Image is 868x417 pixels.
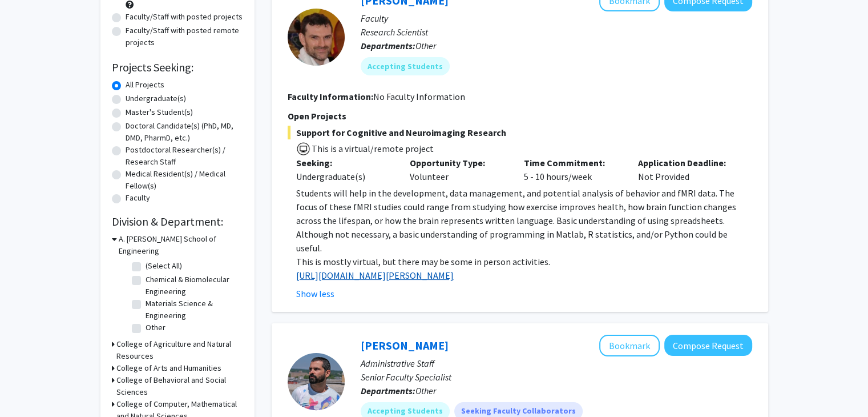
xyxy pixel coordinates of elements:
[116,338,243,362] h3: College of Agriculture and Natural Resources
[126,144,243,168] label: Postdoctoral Researcher(s) / Research Staff
[116,374,243,398] h3: College of Behavioral and Social Sciences
[296,170,393,183] div: Undergraduate(s)
[126,168,243,192] label: Medical Resident(s) / Medical Fellow(s)
[361,370,752,384] p: Senior Faculty Specialist
[126,192,150,204] label: Faculty
[361,338,449,352] a: [PERSON_NAME]
[296,270,454,281] a: [URL][DOMAIN_NAME][PERSON_NAME]
[361,40,415,51] b: Departments:
[361,385,415,396] b: Departments:
[296,156,393,170] p: Seeking:
[112,215,243,228] h2: Division & Department:
[9,366,49,408] iframe: Chat
[401,156,515,183] div: Volunteer
[126,93,186,105] label: Undergraduate(s)
[146,260,182,272] label: (Select All)
[361,57,450,75] mat-chip: Accepting Students
[288,91,373,102] b: Faculty Information:
[410,156,507,170] p: Opportunity Type:
[638,156,735,170] p: Application Deadline:
[146,274,240,298] label: Chemical & Biomolecular Engineering
[361,11,752,25] p: Faculty
[288,109,752,123] p: Open Projects
[146,298,240,322] label: Materials Science & Engineering
[296,255,752,268] p: This is mostly virtual, but there may be some in person activities.
[515,156,629,183] div: 5 - 10 hours/week
[664,335,752,356] button: Compose Request to Daniel Serrano
[310,143,434,154] span: This is a virtual/remote project
[126,79,164,91] label: All Projects
[361,25,752,39] p: Research Scientist
[373,91,465,102] span: No Faculty Information
[296,187,736,254] span: Students will help in the development, data management, and potential analysis of behavior and fM...
[415,385,436,396] span: Other
[126,25,243,49] label: Faculty/Staff with posted remote projects
[288,126,752,139] span: Support for Cognitive and Neuroimaging Research
[126,120,243,144] label: Doctoral Candidate(s) (PhD, MD, DMD, PharmD, etc.)
[119,233,243,257] h3: A. [PERSON_NAME] School of Engineering
[112,61,243,74] h2: Projects Seeking:
[146,322,165,334] label: Other
[599,335,660,356] button: Add Daniel Serrano to Bookmarks
[116,362,221,374] h3: College of Arts and Humanities
[524,156,621,170] p: Time Commitment:
[361,356,752,370] p: Administrative Staff
[296,287,334,300] button: Show less
[415,40,436,51] span: Other
[126,106,193,118] label: Master's Student(s)
[126,11,243,23] label: Faculty/Staff with posted projects
[629,156,744,183] div: Not Provided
